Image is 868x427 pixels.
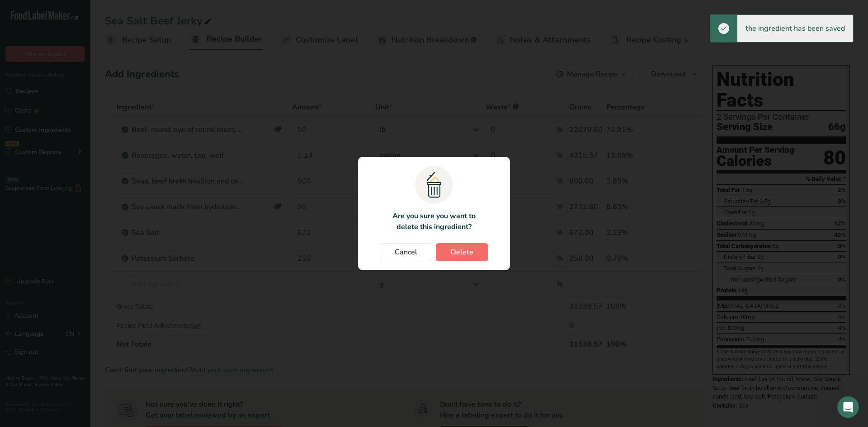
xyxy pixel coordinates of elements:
[451,247,473,258] span: Delete
[395,247,417,258] span: Cancel
[737,15,853,42] div: the ingredient has been saved
[380,243,432,261] button: Cancel
[387,211,481,232] p: Are you sure you want to delete this ingredient?
[837,396,859,418] iframe: Intercom live chat
[436,243,488,261] button: Delete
